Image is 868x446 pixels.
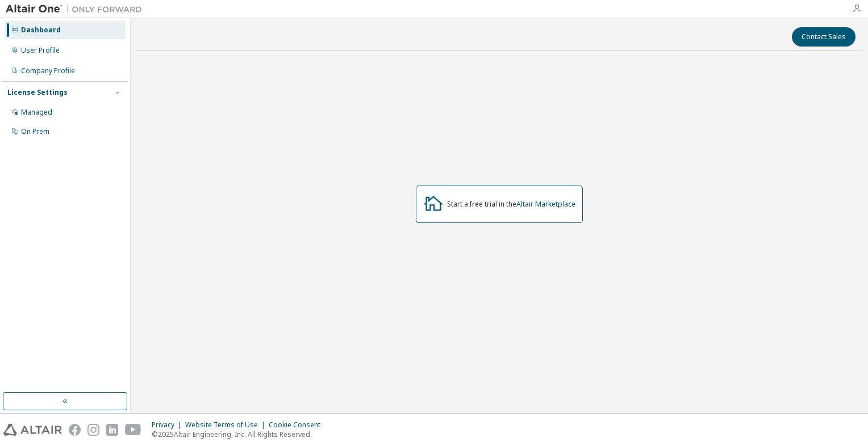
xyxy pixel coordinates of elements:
[21,127,49,136] div: On Prem
[106,424,118,436] img: linkedin.svg
[185,420,269,430] div: Website Terms of Use
[21,26,61,35] div: Dashboard
[125,424,141,436] img: youtube.svg
[87,424,99,436] img: instagram.svg
[152,430,327,439] p: © 2025 Altair Engineering, Inc. All Rights Reserved.
[269,420,327,430] div: Cookie Consent
[69,424,81,436] img: facebook.svg
[21,108,52,117] div: Managed
[6,3,148,15] img: Altair One
[516,199,575,209] a: Altair Marketplace
[447,200,575,209] div: Start a free trial in the
[3,424,62,436] img: altair_logo.svg
[7,88,68,97] div: License Settings
[21,46,60,55] div: User Profile
[152,420,185,430] div: Privacy
[21,66,75,75] div: Company Profile
[792,27,856,47] button: Contact Sales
